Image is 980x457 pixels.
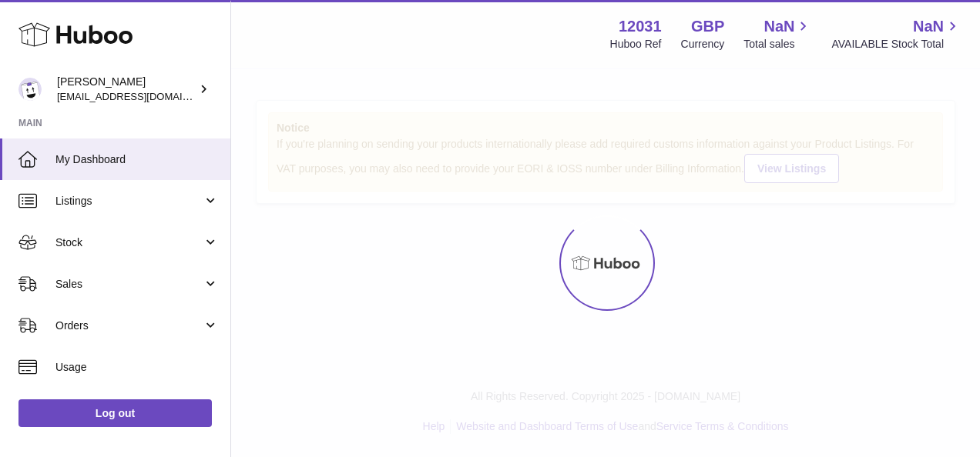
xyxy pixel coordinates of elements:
[681,37,725,52] div: Currency
[831,16,962,52] a: NaN AVAILABLE Stock Total
[55,235,203,250] span: Stock
[764,16,794,37] span: NaN
[691,16,724,37] strong: GBP
[55,360,219,375] span: Usage
[610,37,662,52] div: Huboo Ref
[55,319,203,333] span: Orders
[57,75,196,104] div: [PERSON_NAME]
[743,16,812,52] a: NaN Total sales
[55,194,203,208] span: Listings
[831,37,962,52] span: AVAILABLE Stock Total
[743,37,812,52] span: Total sales
[55,152,219,167] span: My Dashboard
[55,277,203,292] span: Sales
[913,16,944,37] span: NaN
[619,16,662,37] strong: 12031
[57,90,227,102] span: [EMAIL_ADDRESS][DOMAIN_NAME]
[18,78,42,101] img: internalAdmin-12031@internal.huboo.com
[18,399,212,427] a: Log out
